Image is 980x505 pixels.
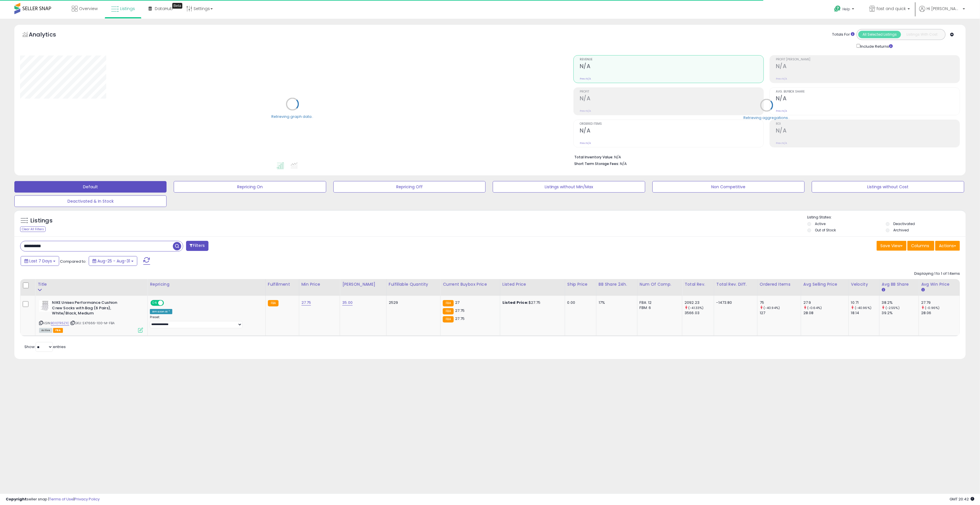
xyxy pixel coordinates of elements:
[640,305,678,310] div: FBM: 6
[120,6,135,11] span: Listings
[60,259,86,264] span: Compared to:
[893,221,915,226] label: Deactivated
[688,306,703,310] small: (-41.33%)
[882,281,917,287] div: Avg BB Share
[716,281,755,287] div: Total Rev. Diff.
[38,281,145,287] div: Title
[268,281,297,287] div: Fulfillment
[150,281,263,287] div: Repricing
[803,300,848,305] div: 27.9
[877,241,906,251] button: Save View
[834,5,841,12] i: Get Help
[882,287,885,293] small: Avg BB Share.
[443,308,453,314] small: FBA
[760,310,801,316] div: 127
[812,181,964,193] button: Listings without Cost
[21,256,59,266] button: Last 7 Days
[807,215,966,220] p: Listing States:
[443,316,453,322] small: FBA
[760,300,801,305] div: 75
[852,43,900,49] div: Include Returns
[70,321,115,325] span: | SKU: SX7666-100-M-FBA
[640,281,680,287] div: Num of Comp.
[921,310,960,316] div: 28.06
[20,226,46,232] div: Clear All Filters
[803,310,848,316] div: 28.08
[301,300,311,306] a: 27.75
[151,301,158,306] span: ON
[685,310,714,316] div: 3566.03
[389,300,436,305] div: 2529
[14,181,167,193] button: Default
[877,6,906,11] span: fast and quick
[640,300,678,305] div: FBA: 12
[155,6,173,11] span: DataHub
[935,241,960,251] button: Actions
[271,114,313,119] div: Retrieving graph data..
[163,301,172,306] span: OFF
[914,271,960,276] div: Displaying 1 to 1 of 1 items
[502,300,529,305] b: Listed Price:
[851,310,879,316] div: 18.14
[685,281,712,287] div: Total Rev.
[51,321,69,326] a: B010TR5Z1C
[685,300,714,305] div: 2092.23
[919,6,965,19] a: Hi [PERSON_NAME]
[52,300,122,318] b: NIKE Unisex Performance Cushion Crew Socks with Bag (6 Pairs), White/Black, Medium
[763,306,780,310] small: (-40.94%)
[29,30,67,40] h5: Analytics
[29,258,52,264] span: Last 7 Days
[830,1,860,19] a: Help
[907,241,934,251] button: Columns
[599,300,633,305] div: 17%
[567,281,594,287] div: Ship Price
[342,281,384,287] div: [PERSON_NAME]
[893,228,909,233] label: Archived
[716,300,753,305] div: -1473.80
[14,195,167,207] button: Deactivated & In Stock
[97,258,130,264] span: Aug-25 - Aug-31
[174,181,326,193] button: Repricing On
[851,281,877,287] div: Velocity
[921,287,925,293] small: Avg Win Price.
[502,281,563,287] div: Listed Price
[886,306,900,310] small: (-2.55%)
[652,181,805,193] button: Non Competitive
[443,281,497,287] div: Current Buybox Price
[855,306,871,310] small: (-40.96%)
[815,221,826,226] label: Active
[842,7,850,11] span: Help
[39,300,143,332] div: ASIN:
[858,31,901,38] button: All Selected Listings
[186,241,208,251] button: Filters
[807,306,822,310] small: (-0.64%)
[150,315,261,328] div: Preset:
[24,344,66,350] span: Show: entries
[301,281,338,287] div: Min Price
[599,281,635,287] div: BB Share 24h.
[493,181,645,193] button: Listings without Min/Max
[502,300,560,305] div: $27.75
[925,306,940,310] small: (-0.96%)
[921,300,960,305] div: 27.79
[172,3,182,9] div: Tooltip anchor
[455,316,465,321] span: 27.75
[30,217,53,225] h5: Listings
[389,281,438,287] div: Fulfillable Quantity
[921,281,957,287] div: Avg Win Price
[882,300,919,305] div: 38.2%
[39,328,52,333] span: All listings currently available for purchase on Amazon
[443,300,453,306] small: FBA
[803,281,846,287] div: Avg Selling Price
[760,281,799,287] div: Ordered Items
[743,115,790,120] div: Retrieving aggregations..
[333,181,486,193] button: Repricing Off
[39,300,51,312] img: 41a2898DiKL._SL40_.jpg
[567,300,592,305] div: 0.00
[342,300,353,306] a: 35.00
[851,300,879,305] div: 10.71
[882,310,919,316] div: 39.2%
[815,228,836,233] label: Out of Stock
[911,243,929,249] span: Columns
[89,256,137,266] button: Aug-25 - Aug-31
